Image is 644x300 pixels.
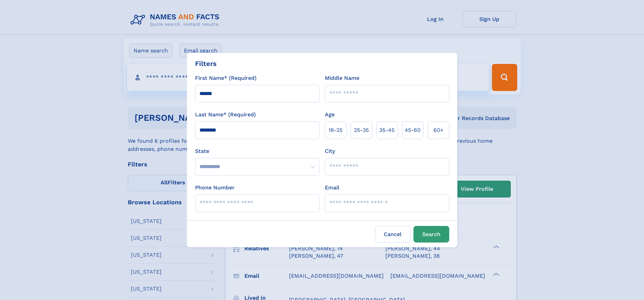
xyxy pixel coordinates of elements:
label: Middle Name [325,74,359,82]
span: 25‑35 [354,126,369,134]
label: Last Name* (Required) [195,111,256,119]
label: City [325,147,335,155]
span: 60+ [433,126,444,134]
label: Age [325,111,335,119]
span: 18‑25 [329,126,342,134]
span: 45‑60 [405,126,421,134]
button: Search [413,226,449,243]
label: Cancel [375,226,411,243]
label: First Name* (Required) [195,74,257,82]
label: State [195,147,319,155]
label: Phone Number [195,184,235,192]
label: Email [325,184,339,192]
div: Filters [195,59,217,69]
span: 35‑45 [379,126,395,134]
